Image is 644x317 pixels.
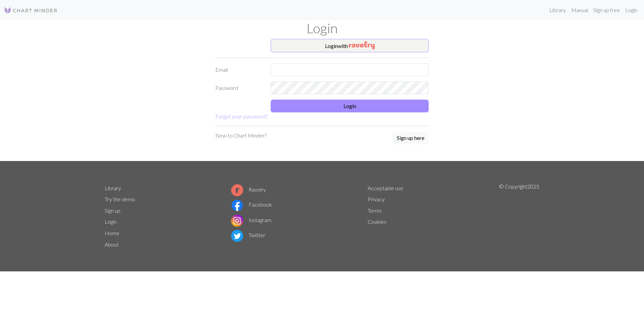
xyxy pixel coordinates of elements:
img: Twitter logo [231,230,243,242]
a: Ravelry [231,186,266,193]
a: Terms [368,207,382,214]
img: Instagram logo [231,215,243,227]
p: New to Chart Minder? [215,131,267,140]
a: Manual [569,3,591,17]
label: Email [211,63,267,76]
a: Login [105,218,117,225]
a: Instagram [231,217,271,223]
label: Password [211,82,267,94]
a: Home [105,230,119,236]
a: Try the demo [105,196,135,202]
a: Login [623,3,640,17]
h1: Login [101,20,543,36]
a: Library [105,185,121,191]
img: Ravelry logo [231,184,243,196]
a: Privacy [368,196,385,202]
a: Facebook [231,201,272,208]
a: Acceptable use [368,185,403,191]
a: Sign up here [392,131,429,145]
img: Ravelry [349,41,375,49]
button: Sign up here [392,131,429,144]
a: Library [547,3,569,17]
button: Loginwith [271,39,429,52]
a: Sign up free [591,3,623,17]
button: Login [271,100,429,112]
p: © Copyright 2025 [499,182,539,250]
a: Forgot your password? [215,113,268,119]
a: Cookies [368,218,386,225]
a: Sign up [105,207,120,214]
a: About [105,241,119,248]
img: Facebook logo [231,199,243,211]
a: Twitter [231,232,265,238]
img: Logo [4,6,58,14]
